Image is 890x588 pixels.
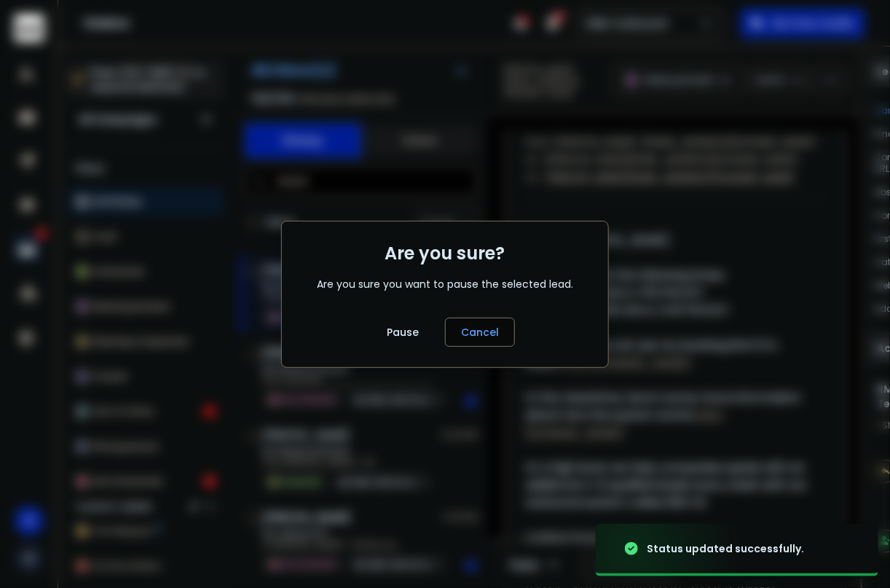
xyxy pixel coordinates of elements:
div: Are you sure you want to pause the selected lead. [317,277,573,291]
h1: Are you sure? [385,242,505,265]
div: Status updated successfully. [647,541,804,556]
button: Pause [375,318,430,347]
button: Cancel [445,318,515,347]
